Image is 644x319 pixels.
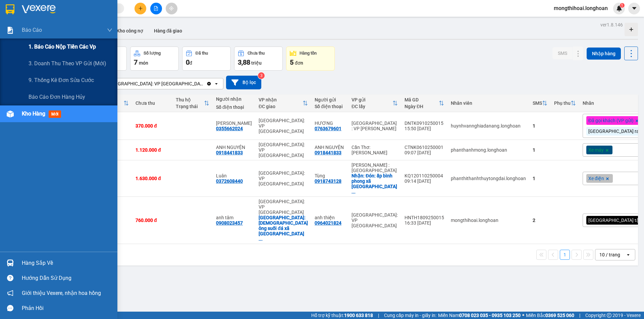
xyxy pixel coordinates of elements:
div: Tạo kho hàng mới [625,23,638,36]
th: Toggle SortBy [348,94,401,112]
img: solution-icon [7,27,14,34]
button: Kho công nợ [111,23,149,39]
div: ANH NGUYỆN [315,145,345,150]
div: ĐC lấy [352,104,392,109]
span: 5 [290,58,293,66]
svg: open [214,81,219,86]
div: anh tâm [216,215,252,220]
span: ... [352,189,356,194]
th: Toggle SortBy [172,94,213,112]
div: 09:07 [DATE] [405,150,444,155]
div: KQ120110250004 [405,173,444,178]
button: Chưa thu3,88 triệu [234,47,283,71]
div: 1 [533,176,547,181]
span: Giới thiệu Vexere, nhận hoa hồng [22,289,101,297]
span: 0 [186,58,190,66]
strong: (Công Ty TNHH Chuyển Phát Nhanh Bảo An - MST: 0109597835) [12,27,112,38]
span: | [378,312,379,319]
div: [GEOGRAPHIC_DATA]: VP [GEOGRAPHIC_DATA] [259,118,308,134]
div: Số điện thoại [216,104,252,110]
div: 0763679601 [315,126,341,131]
span: aim [169,6,174,11]
div: Phản hồi [22,303,112,313]
div: 1.120.000 đ [136,147,169,153]
div: [GEOGRAPHIC_DATA]: VP [GEOGRAPHIC_DATA] [259,199,308,215]
div: phanthithanhthuytongdai.longhoan [451,176,526,181]
span: đơn [295,60,303,66]
button: Hàng tồn5đơn [286,47,335,71]
th: Toggle SortBy [401,94,447,112]
div: Hàng tồn [300,51,317,56]
div: 15:50 [DATE] [405,126,444,131]
button: Nhập hàng [587,48,621,60]
div: CTNK0610250001 [405,145,444,150]
div: 09:14 [DATE] [405,178,444,184]
div: 0355662024 [216,126,243,131]
span: 3. Doanh Thu theo VP Gửi (mới) [29,59,106,68]
div: SMS [533,100,542,106]
button: Đã thu0đ [182,47,231,71]
span: down [107,27,112,33]
svg: open [626,252,631,257]
div: Luân [216,173,252,178]
div: Đã thu [196,51,208,56]
div: ver 1.8.146 [600,21,623,28]
div: VP gửi [352,97,392,102]
button: plus [135,3,146,14]
span: Hỗ trợ kỹ thuật: [311,312,373,319]
div: 2 [533,218,547,223]
span: notification [7,290,13,296]
span: món [139,60,148,66]
div: Số điện thoại [315,104,345,109]
svg: Clear value [206,81,212,86]
span: Miền Nam [438,312,521,319]
span: file-add [154,6,158,11]
div: Ngày ĐH [405,104,439,109]
span: Báo cáo [22,26,42,34]
div: [GEOGRAPHIC_DATA]: VP [GEOGRAPHIC_DATA] [259,142,308,158]
button: caret-down [628,3,640,14]
span: copyright [607,313,611,318]
div: phanthanhmong.longhoan [451,147,526,153]
div: ANH NGUYỆN [216,145,252,150]
div: ĐC giao [259,104,303,109]
th: Toggle SortBy [255,94,311,112]
span: Báo cáo đơn hàng hủy [29,93,85,101]
div: 16:33 [DATE] [405,220,444,226]
span: 1 [621,3,623,8]
div: Nhân viên [451,100,526,106]
span: question-circle [7,275,13,281]
div: DNTK0910250015 [405,121,444,126]
span: triệu [251,60,262,66]
strong: 0369 525 060 [545,313,574,318]
div: Phụ thu [554,100,571,106]
div: mongthihoai.longhoan [451,218,526,223]
span: Xe điện [588,175,604,181]
div: huynhvannghiadanang.longhoan [451,123,526,129]
span: Miền Bắc [526,312,574,319]
div: 0964021824 [315,220,341,226]
div: Mã GD [405,97,439,102]
div: 0372608440 [216,178,243,184]
button: Hàng đã giao [149,23,187,39]
div: 0918743128 [315,178,341,184]
strong: 1900 633 818 [344,313,373,318]
strong: 0708 023 035 - 0935 103 250 [459,313,521,318]
div: Cần Thơ: [PERSON_NAME] [352,145,398,155]
div: [GEOGRAPHIC_DATA]: VP [GEOGRAPHIC_DATA] [107,80,205,87]
div: VP nhận [259,97,303,102]
div: 0918441833 [216,150,243,155]
th: Toggle SortBy [529,94,551,112]
div: Thu hộ [176,97,204,102]
span: ... [259,236,263,242]
img: icon-new-feature [616,5,622,11]
div: [GEOGRAPHIC_DATA] : VP [PERSON_NAME] [352,121,398,131]
button: SMS [552,47,573,59]
div: 760.000 đ [136,218,169,223]
div: 0918441833 [315,150,341,155]
div: Chưa thu [248,51,265,56]
button: 1 [560,250,570,260]
div: Nhận: Đón: ấp bình phong xã thái bình châu thành tây ninh [352,173,398,194]
img: warehouse-icon [7,110,14,117]
div: Số lượng [144,51,161,56]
